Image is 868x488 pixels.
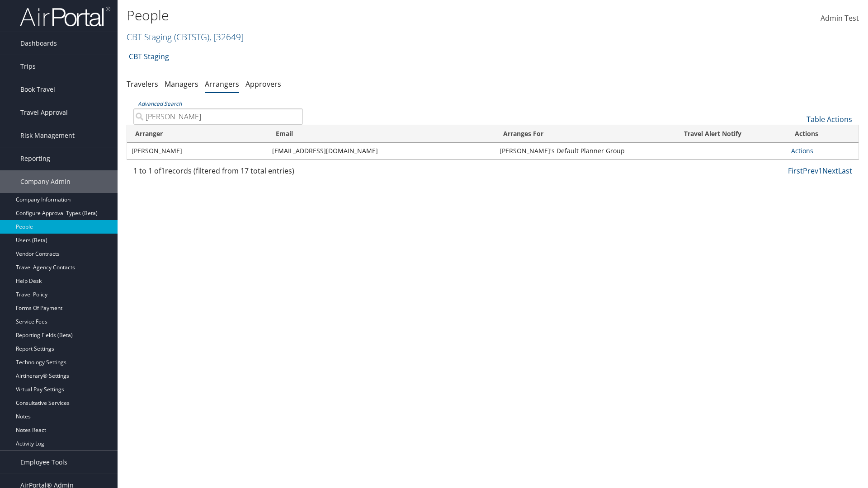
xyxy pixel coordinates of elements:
[129,47,169,66] a: CBT Staging
[268,143,495,159] td: [EMAIL_ADDRESS][DOMAIN_NAME]
[838,166,852,176] a: Last
[787,125,859,143] th: Actions
[788,166,803,176] a: First
[495,143,638,159] td: [PERSON_NAME]'s Default Planner Group
[127,6,615,25] h1: People
[821,5,859,33] a: Admin Test
[20,170,71,193] span: Company Admin
[133,108,303,125] input: Advanced Search
[20,101,68,124] span: Travel Approval
[127,79,158,89] a: Travelers
[127,125,268,143] th: Arranger: activate to sort column descending
[803,166,818,176] a: Prev
[822,166,838,176] a: Next
[20,451,67,474] span: Employee Tools
[818,166,822,176] a: 1
[205,79,239,89] a: Arrangers
[268,125,495,143] th: Email: activate to sort column ascending
[791,146,813,155] a: Actions
[133,165,303,181] div: 1 to 1 of records (filtered from 17 total entries)
[821,13,859,23] span: Admin Test
[495,125,638,143] th: Arranges For: activate to sort column ascending
[20,78,55,101] span: Book Travel
[639,125,787,143] th: Travel Alert Notify: activate to sort column ascending
[807,114,852,124] a: Table Actions
[20,124,75,147] span: Risk Management
[138,100,182,108] a: Advanced Search
[165,79,198,89] a: Managers
[20,147,50,170] span: Reporting
[174,31,209,43] span: ( CBTSTG )
[20,6,110,27] img: airportal-logo.png
[127,143,268,159] td: [PERSON_NAME]
[245,79,281,89] a: Approvers
[209,31,244,43] span: , [ 32649 ]
[127,31,244,43] a: CBT Staging
[20,32,57,55] span: Dashboards
[161,166,165,176] span: 1
[20,55,36,78] span: Trips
